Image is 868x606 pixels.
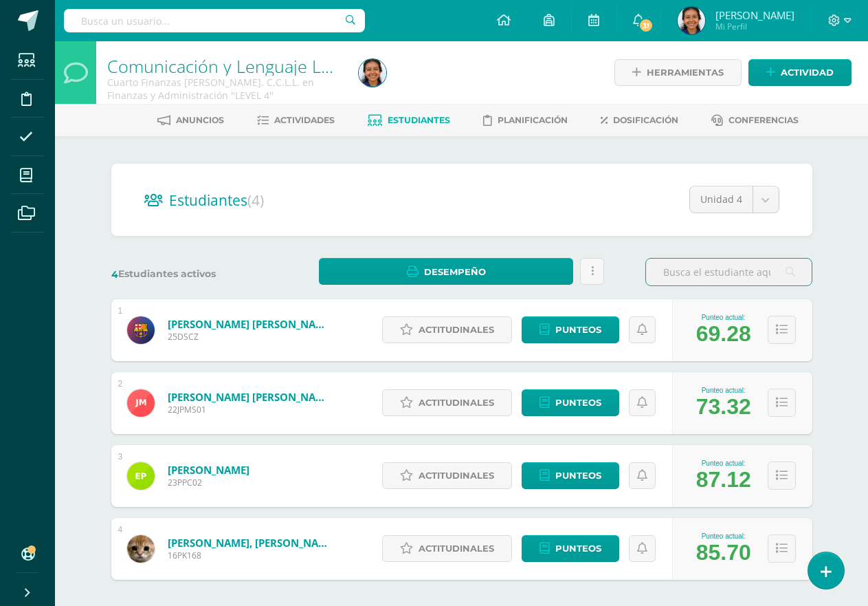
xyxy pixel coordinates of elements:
[696,532,751,540] div: Punteo actual:
[368,109,450,131] a: Estudiantes
[388,115,450,125] span: Estudiantes
[696,459,751,467] div: Punteo actual:
[176,115,224,125] span: Anuncios
[483,109,568,131] a: Planificación
[64,9,365,32] input: Busca un usuario...
[419,463,494,488] span: Actitudinales
[382,389,512,416] a: Actitudinales
[696,394,751,420] div: 73.32
[382,535,512,562] a: Actitudinales
[419,536,494,561] span: Actitudinales
[715,8,794,22] span: [PERSON_NAME]
[127,316,155,344] img: ae7572d21add4a8f95134f988411f4ad.png
[168,331,333,343] span: 25DSCZ
[274,115,335,125] span: Actividades
[107,76,342,102] div: Cuarto Finanzas Bach. C.C.L.L. en Finanzas y Administración 'LEVEL 4'
[711,109,799,131] a: Conferencias
[696,467,751,493] div: 87.12
[168,317,333,331] a: [PERSON_NAME] [PERSON_NAME]
[382,316,512,343] a: Actitudinales
[613,115,678,125] span: Dosificación
[257,109,335,131] a: Actividades
[168,463,249,477] a: [PERSON_NAME]
[382,462,512,489] a: Actitudinales
[715,21,794,32] span: Mi Perfil
[424,259,486,285] span: Desempeño
[168,550,333,561] span: 16PK168
[118,306,123,316] div: 1
[247,191,264,210] span: (4)
[678,7,705,34] img: cca6ffb937673bdd5f291a83c3bf3926.png
[419,317,494,343] span: Actitudinales
[638,18,654,33] span: 31
[168,404,333,415] span: 22JPMS01
[728,115,799,125] span: Conferencias
[696,314,751,321] div: Punteo actual:
[319,258,574,285] a: Desempeño
[118,452,123,462] div: 3
[359,59,386,87] img: cca6ffb937673bdd5f291a83c3bf3926.png
[522,389,619,416] a: Punteos
[111,268,278,281] label: Estudiantes activos
[118,525,123,534] div: 4
[700,186,742,213] span: Unidad 4
[127,389,155,417] img: 15fd5350275f365c6a60da5540c4b3d2.png
[696,321,751,347] div: 69.28
[781,60,834,85] span: Actividad
[555,536,601,561] span: Punteos
[601,109,678,131] a: Dosificación
[522,462,619,489] a: Punteos
[696,540,751,565] div: 85.70
[157,109,224,131] a: Anuncios
[522,535,619,562] a: Punteos
[111,268,118,281] span: 4
[168,390,333,404] a: [PERSON_NAME] [PERSON_NAME]
[555,317,601,343] span: Punteos
[168,536,333,550] a: [PERSON_NAME], [PERSON_NAME]
[690,186,779,213] a: Unidad 4
[127,535,155,563] img: 632e3bbbf614c4c7884d2318fb999c20.png
[118,379,123,389] div: 2
[419,390,494,415] span: Actitudinales
[555,463,601,488] span: Punteos
[647,60,724,85] span: Herramientas
[127,462,155,490] img: 730f548eee60513cd622224937112249.png
[646,259,812,285] input: Busca el estudiante aquí...
[522,316,619,343] a: Punteos
[107,56,342,76] h1: Comunicación y Lenguaje L3 Idioma Inglés
[169,191,264,210] span: Estudiantes
[614,59,742,86] a: Herramientas
[498,115,568,125] span: Planificación
[748,59,852,86] a: Actividad
[168,477,249,488] span: 23PPC02
[555,390,601,415] span: Punteos
[107,54,438,78] a: Comunicación y Lenguaje L3 Idioma Inglés
[696,387,751,394] div: Punteo actual:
